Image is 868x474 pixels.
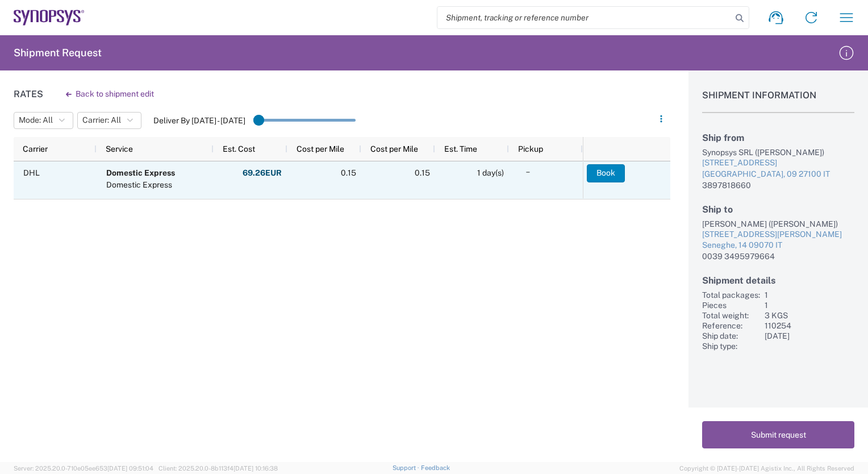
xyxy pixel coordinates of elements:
[341,168,356,177] span: 0.15
[702,310,760,321] div: Total weight:
[518,144,543,153] span: Pickup
[370,144,418,153] span: Cost per Mile
[702,421,854,448] button: Submit request
[23,144,48,153] span: Carrier
[702,275,854,286] h2: Shipment details
[106,144,133,153] span: Service
[702,290,760,300] div: Total packages:
[106,168,175,177] b: Domestic Express
[106,179,175,191] div: Domestic Express
[702,204,854,215] h2: Ship to
[158,465,278,472] span: Client: 2025.20.0-8b113f4
[765,290,854,300] div: 1
[702,157,854,180] a: [STREET_ADDRESS][GEOGRAPHIC_DATA], 09 27100 IT
[765,300,854,310] div: 1
[477,168,504,177] span: 1 day(s)
[702,341,760,351] div: Ship type:
[107,465,153,472] span: [DATE] 09:51:04
[421,464,450,471] a: Feedback
[679,463,854,473] span: Copyright © [DATE]-[DATE] Agistix Inc., All Rights Reserved
[415,168,430,177] span: 0.15
[223,144,255,153] span: Est. Cost
[14,112,73,129] button: Mode: All
[702,180,854,190] div: 3897818660
[153,115,245,126] label: Deliver By [DATE] - [DATE]
[765,310,854,321] div: 3 KGS
[702,219,854,229] div: [PERSON_NAME] ([PERSON_NAME])
[437,7,732,28] input: Shipment, tracking or reference number
[702,240,854,251] div: Seneghe, 14 09070 IT
[57,84,163,104] button: Back to shipment edit
[765,331,854,341] div: [DATE]
[702,132,854,143] h2: Ship from
[243,168,282,178] strong: 69.26 EUR
[14,89,43,99] h1: Rates
[14,465,153,472] span: Server: 2025.20.0-710e05ee653
[702,251,854,261] div: 0039 3495979664
[444,144,477,153] span: Est. Time
[702,157,854,169] div: [STREET_ADDRESS]
[587,164,625,182] button: Book
[702,169,854,180] div: [GEOGRAPHIC_DATA], 09 27100 IT
[765,321,854,331] div: 110254
[393,464,421,471] a: Support
[702,229,854,251] a: [STREET_ADDRESS][PERSON_NAME]Seneghe, 14 09070 IT
[77,112,141,129] button: Carrier: All
[82,115,121,126] span: Carrier: All
[702,331,760,341] div: Ship date:
[702,300,760,310] div: Pieces
[297,144,344,153] span: Cost per Mile
[242,164,282,182] button: 69.26EUR
[19,115,53,126] span: Mode: All
[702,90,854,113] h1: Shipment Information
[14,46,102,60] h2: Shipment Request
[23,168,40,177] span: DHL
[233,465,278,472] span: [DATE] 10:16:38
[702,229,854,240] div: [STREET_ADDRESS][PERSON_NAME]
[702,147,854,157] div: Synopsys SRL ([PERSON_NAME])
[702,321,760,331] div: Reference:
